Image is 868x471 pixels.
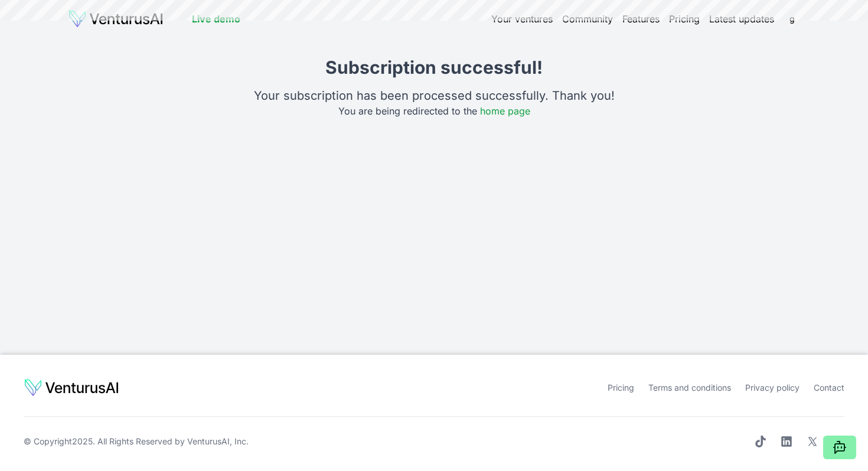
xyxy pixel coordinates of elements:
[254,87,615,104] p: Your subscription has been processed successfully. Thank you!
[254,57,615,78] h1: Subscription successful!
[745,382,800,392] a: Privacy policy
[784,11,800,27] button: g
[648,382,731,392] a: Terms and conditions
[24,436,249,447] span: © Copyright 2025 . All Rights Reserved by .
[187,436,246,446] a: VenturusAI, Inc
[480,105,530,117] a: home page
[24,378,119,397] img: logo
[338,105,530,117] span: You are being redirected to the
[608,382,634,392] a: Pricing
[814,382,844,392] a: Contact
